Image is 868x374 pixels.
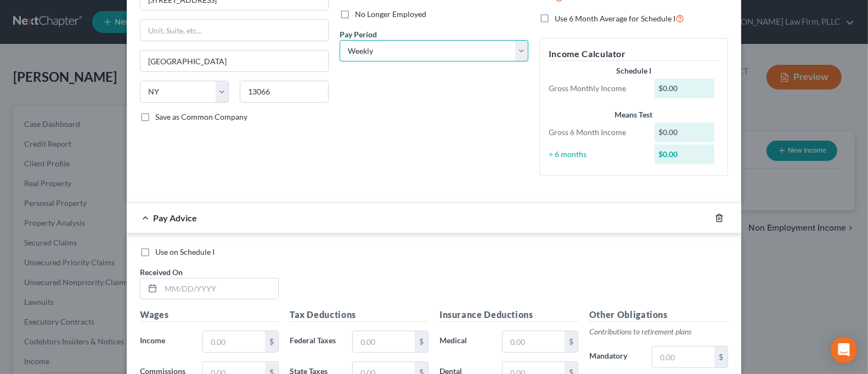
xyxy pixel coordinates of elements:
[549,65,719,76] div: Schedule I
[655,79,715,98] div: $0.00
[240,81,329,103] input: Enter zip...
[543,127,649,138] div: Gross 6 Month Income
[543,83,649,94] div: Gross Monthly Income
[353,331,415,352] input: 0.00
[140,267,183,277] span: Received On
[265,331,278,352] div: $
[153,213,197,223] span: Pay Advice
[155,112,247,121] span: Save as Common Company
[555,14,675,23] span: Use 6 Month Average for Schedule I
[284,331,347,353] label: Federal Taxes
[589,326,728,337] p: Contributions to retirement plans
[652,347,714,367] input: 0.00
[831,337,857,363] div: Open Intercom Messenger
[584,346,646,368] label: Mandatory
[655,122,715,142] div: $0.00
[565,331,578,352] div: $
[140,20,328,41] input: Unit, Suite, etc...
[549,47,719,61] h5: Income Calculator
[714,347,728,367] div: $
[290,308,429,322] h5: Tax Deductions
[355,9,426,19] span: No Longer Employed
[439,308,578,322] h5: Insurance Deductions
[655,144,715,164] div: $0.00
[589,308,728,322] h5: Other Obligations
[415,331,428,352] div: $
[503,331,565,352] input: 0.00
[203,331,265,352] input: 0.00
[340,30,377,39] span: Pay Period
[140,336,165,345] span: Income
[434,331,497,353] label: Medical
[549,109,719,120] div: Means Test
[155,247,215,256] span: Use on Schedule I
[161,278,278,299] input: MM/DD/YYYY
[140,51,328,71] input: Enter city...
[543,149,649,160] div: ÷ 6 months
[140,308,279,322] h5: Wages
